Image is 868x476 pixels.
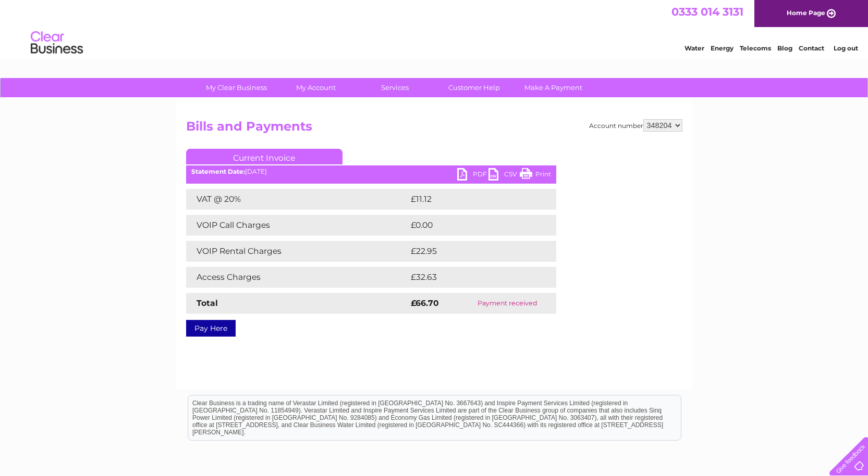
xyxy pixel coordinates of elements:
a: Make A Payment [510,78,596,97]
td: £0.00 [408,215,532,236]
a: Contact [799,44,824,52]
a: Services [352,78,438,97]
div: Clear Business is a trading name of Verastar Limited (registered in [GEOGRAPHIC_DATA] No. 3667643... [188,6,681,50]
td: VOIP Rental Charges [186,241,408,262]
a: Pay Here [186,320,236,337]
a: Water [684,44,704,52]
div: Account number [589,119,682,132]
a: My Account [273,78,359,97]
img: logo.png [30,27,83,59]
a: Telecoms [740,44,771,52]
td: VAT @ 20% [186,189,408,210]
td: £11.12 [408,189,532,210]
td: Access Charges [186,267,408,288]
a: CSV [488,168,520,183]
strong: Total [197,298,218,308]
a: PDF [457,168,488,183]
a: Energy [711,44,733,52]
td: VOIP Call Charges [186,215,408,236]
td: £32.63 [408,267,535,288]
td: £22.95 [408,241,535,262]
a: Print [520,168,551,183]
a: Blog [777,44,792,52]
a: Current Invoice [186,149,343,164]
a: 0333 014 3131 [671,5,743,18]
a: My Clear Business [193,78,279,97]
h2: Bills and Payments [186,119,682,139]
strong: £66.70 [411,298,439,308]
b: Statement Date: [191,168,245,175]
a: Customer Help [431,78,517,97]
a: Log out [834,44,858,52]
div: [DATE] [186,168,556,175]
td: Payment received [458,293,556,314]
